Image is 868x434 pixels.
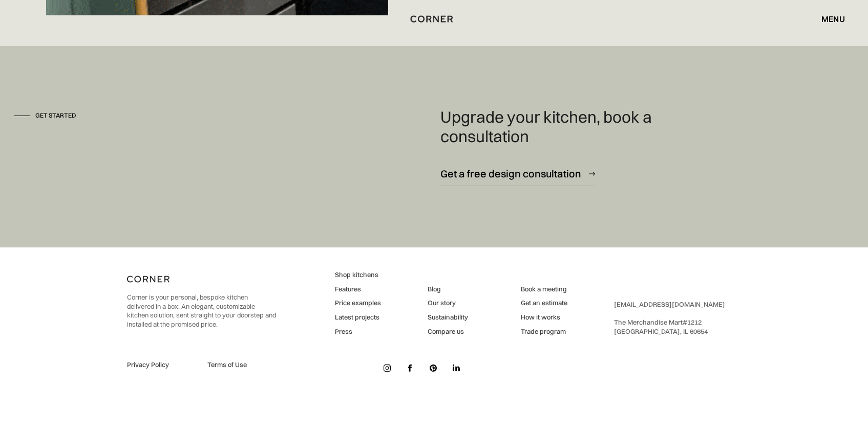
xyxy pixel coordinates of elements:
div: menu [821,15,845,23]
a: Terms of Use [207,360,276,370]
div: Get started [35,111,76,120]
a: Sustainability [428,313,468,322]
div: menu [811,10,845,28]
a: How it works [521,313,567,322]
a: Book a meeting [521,285,567,294]
a: Trade program [521,327,567,336]
a: [EMAIL_ADDRESS][DOMAIN_NAME] [614,300,725,308]
a: Features [335,285,381,294]
div: ‍ The Merchandise Mart #1212 ‍ [GEOGRAPHIC_DATA], IL 60654 [614,300,725,336]
a: Price examples [335,299,381,308]
a: Get an estimate [521,299,567,308]
a: Shop kitchens [335,270,381,280]
a: Compare us [428,327,468,336]
a: Press [335,327,381,336]
a: Latest projects [335,313,381,322]
a: Privacy Policy [127,360,196,370]
div: Get a free design consultation [440,167,581,180]
a: Our story [428,299,468,308]
p: Corner is your personal, bespoke kitchen delivered in a box. An elegant, customizable kitchen sol... [127,293,276,329]
a: Get a free design consultation [440,161,595,186]
a: Blog [428,285,468,294]
h4: Upgrade your kitchen, book a consultation [440,107,722,146]
a: home [401,12,467,26]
